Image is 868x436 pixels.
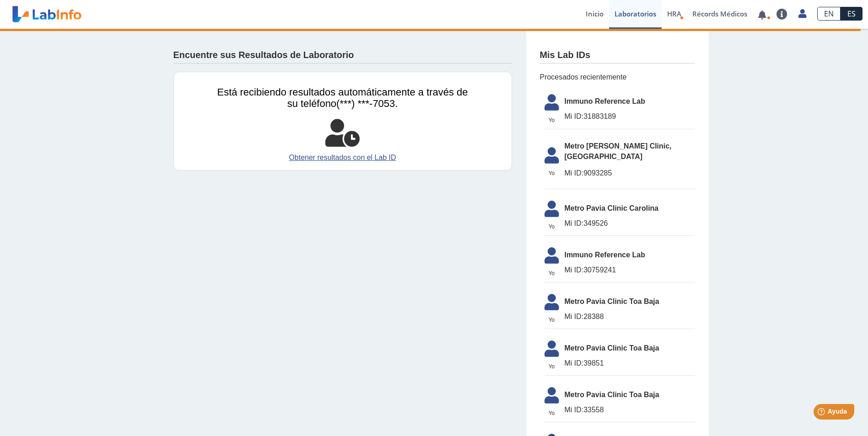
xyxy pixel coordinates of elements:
span: HRA [667,9,681,18]
span: 39851 [565,358,695,369]
span: Metro Pavia Clinic Toa Baja [565,343,695,354]
span: 33558 [565,404,695,415]
h4: Mis Lab IDs [540,50,591,61]
span: Metro Pavia Clinic Toa Baja [565,389,695,400]
a: ES [841,7,863,21]
iframe: Help widget launcher [787,400,858,426]
span: Metro [PERSON_NAME] Clinic, [GEOGRAPHIC_DATA] [565,141,695,163]
span: 9093285 [565,168,695,179]
span: Yo [539,316,565,324]
a: Obtener resultados con el Lab ID [217,152,468,163]
span: Mi ID: [565,266,584,274]
span: Mi ID: [565,313,584,320]
a: EN [817,7,841,21]
span: Yo [539,169,565,177]
span: Procesados recientemente [540,72,695,83]
span: Metro Pavia Clinic Carolina [565,203,695,214]
span: Mi ID: [565,169,584,177]
span: Mi ID: [565,112,584,120]
span: Mi ID: [565,406,584,414]
span: Yo [539,116,565,124]
span: 31883189 [565,111,695,122]
span: 28388 [565,311,695,322]
span: Yo [539,362,565,371]
span: Mi ID: [565,359,584,367]
span: 349526 [565,218,695,229]
h4: Encuentre sus Resultados de Laboratorio [173,50,354,61]
span: Yo [539,223,565,231]
span: Metro Pavia Clinic Toa Baja [565,296,695,307]
span: 30759241 [565,265,695,276]
span: Yo [539,409,565,417]
span: Yo [539,269,565,277]
span: Immuno Reference Lab [565,250,695,261]
span: Immuno Reference Lab [565,96,695,107]
span: Está recibiendo resultados automáticamente a través de su teléfono [217,86,468,109]
span: Mi ID: [565,219,584,227]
